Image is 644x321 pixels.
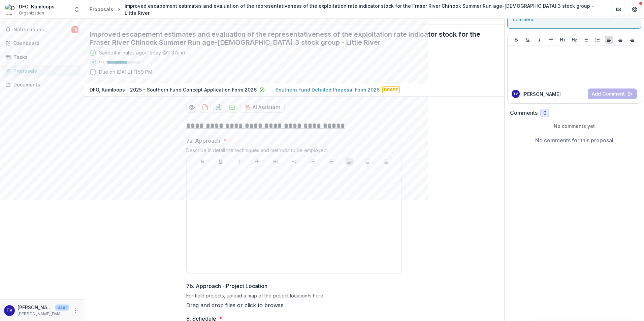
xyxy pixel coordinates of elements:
button: Strike [547,36,555,44]
button: download-proposal [227,102,237,113]
button: Strike [253,157,261,166]
div: Documents [13,81,76,88]
button: Align Center [616,36,624,44]
div: Describe in detail the techniques and methods to be employed. [186,147,402,156]
a: Proposals [3,65,81,76]
button: Underline [217,157,225,166]
button: Open entity switcher [72,3,82,16]
span: Organization [19,10,44,16]
span: 10 [71,26,78,33]
a: Dashboard [3,38,81,49]
div: Saved 4 minutes ago ( Today @ 11:37am ) [99,49,185,56]
button: Heading 2 [570,36,578,44]
div: Dashboard [13,40,76,47]
button: download-proposal [200,102,211,113]
button: Underline [524,36,532,44]
p: 7a. Approach [186,137,220,145]
button: AI Assistant [240,102,285,113]
button: Add Comment [588,88,637,99]
span: click to browse [245,302,284,309]
p: 7b. Approach - Project Location [186,282,267,290]
a: Documents [3,79,81,90]
p: 59 % [99,60,104,65]
h2: Improved escapement estimates and evaluation of the representativeness of the exploitation rate i... [90,30,488,46]
button: Partners [612,3,625,16]
button: Heading 2 [290,157,298,166]
button: Italicize [536,36,544,44]
p: Southern Fund Detailed Proposal Form 2026 [276,86,380,93]
button: Align Left [605,36,613,44]
span: Notifications [13,27,71,33]
div: Tanya Vivian [513,92,518,96]
div: For field projects, upload a map of the project location/s here. [186,293,402,301]
p: [PERSON_NAME] [522,91,561,98]
div: Proposals [13,67,76,74]
button: Get Help [628,3,641,16]
a: Proposals [87,4,116,14]
a: Tasks [3,51,81,63]
button: Bold [198,157,206,166]
div: Tanya Vivian [6,308,12,313]
div: DFO, Kamloops [19,3,55,10]
button: Align Right [628,36,636,44]
p: [PERSON_NAME] [18,304,53,311]
p: DFO, Kamloops - 2025 - Southern Fund Concept Application Form 2026 [90,86,257,93]
span: Draft [382,86,400,93]
p: No comments yet [510,122,639,130]
p: [PERSON_NAME][EMAIL_ADDRESS][PERSON_NAME][DOMAIN_NAME] [18,311,69,317]
button: Bullet List [582,36,590,44]
div: Improved escapement estimates and evaluation of the representativeness of the exploitation rate i... [125,2,601,16]
button: Ordered List [327,157,335,166]
p: User [55,305,69,311]
div: Tasks [13,53,76,61]
p: Drag and drop files or [186,301,284,309]
button: Bullet List [309,157,317,166]
img: DFO, Kamloops [5,4,16,15]
button: Align Right [382,157,390,166]
button: More [72,307,80,315]
h2: Comments [510,110,538,116]
button: Bold [512,36,520,44]
p: Due on [DATE] 11:59 PM [99,68,152,75]
button: Heading 1 [558,36,567,44]
button: Align Left [345,157,353,166]
button: Preview 22513640-42b2-4318-85fe-aa7228837fdb-3.pdf [186,102,197,113]
button: Notifications10 [3,24,81,35]
button: Align Center [363,157,372,166]
button: Ordered List [593,36,602,44]
button: Heading 1 [272,157,280,166]
span: 0 [543,110,546,116]
div: Proposals [90,6,113,13]
p: No comments for this proposal [535,136,613,144]
button: Italicize [235,157,243,166]
button: download-proposal [213,102,224,113]
nav: breadcrumb [87,1,604,18]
